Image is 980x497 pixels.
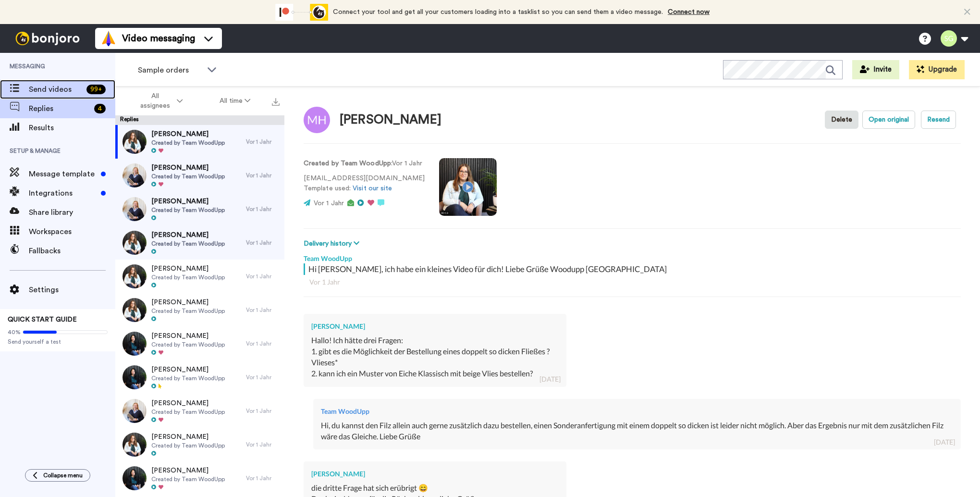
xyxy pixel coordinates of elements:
img: 8ae7a51d-72ec-45a5-9ced-25162c6b3b94-thumb.jpg [122,264,147,288]
img: 894792b5-83fa-4430-afca-88e617d5dfd2-thumb.jpg [122,466,147,490]
strong: Created by Team WoodUpp [304,160,391,167]
div: Vor 1 Jahr [246,172,280,179]
a: [PERSON_NAME]Created by Team WoodUppVor 1 Jahr [115,159,284,192]
div: Vor 1 Jahr [246,205,280,213]
span: QUICK START GUIDE [8,316,77,323]
span: [PERSON_NAME] [151,163,225,173]
span: [PERSON_NAME] [151,264,225,273]
span: Created by Team WoodUpp [151,173,225,180]
div: Vor 1 Jahr [246,340,280,348]
div: [PERSON_NAME] [340,113,441,127]
div: Hi, du kannst den Filz allein auch gerne zusätzlich dazu bestellen, einen Sonderanfertigung mit e... [321,420,953,442]
span: Created by Team WoodUpp [151,374,225,382]
span: [PERSON_NAME] [151,398,225,408]
img: 48dc6e76-8f74-4f51-9524-a4683ca2ddd6-thumb.jpg [122,197,147,221]
div: die dritte Frage hat sich erübrigt 😄 [311,483,559,494]
span: [PERSON_NAME] [151,230,225,240]
span: Created by Team WoodUpp [151,341,225,348]
div: Vor 1 Jahr [246,138,280,146]
a: [PERSON_NAME]Created by Team WoodUppVor 1 Jahr [115,192,284,226]
a: [PERSON_NAME]Created by Team WoodUppVor 1 Jahr [115,327,284,360]
a: [PERSON_NAME]Created by Team WoodUppVor 1 Jahr [115,360,284,394]
span: Created by Team WoodUpp [151,206,225,214]
button: Open original [862,111,915,129]
p: : Vor 1 Jahr [304,159,425,169]
div: Vor 1 Jahr [246,273,280,280]
div: Vor 1 Jahr [246,474,280,482]
div: Replies [115,115,284,125]
span: Created by Team WoodUpp [151,475,225,483]
a: [PERSON_NAME]Created by Team WoodUppVor 1 Jahr [115,125,284,159]
a: [PERSON_NAME]Created by Team WoodUppVor 1 Jahr [115,428,284,461]
div: [DATE] [539,374,561,384]
span: [PERSON_NAME] [151,466,225,475]
img: vm-color.svg [101,31,116,46]
div: Vor 1 Jahr [246,306,280,314]
span: Fallbacks [29,245,115,257]
div: [DATE] [934,437,955,447]
span: Vor 1 Jahr [314,200,344,207]
span: Created by Team WoodUpp [151,307,225,315]
span: Created by Team WoodUpp [151,139,225,147]
a: [PERSON_NAME]Created by Team WoodUppVor 1 Jahr [115,293,284,327]
div: Vor 1 Jahr [246,239,280,247]
span: 40% [8,328,21,336]
div: 4 [94,104,106,113]
div: Vor 1 Jahr [309,277,955,287]
div: 1. gibt es die Möglichkeit der Bestellung eines doppelt so dicken Fließes ? [311,346,559,357]
span: Created by Team WoodUpp [151,273,225,281]
img: 5d426512-1053-4d51-8ab5-0b39976b5517-thumb.jpg [122,332,147,356]
button: All assignees [117,87,201,114]
span: Share library [29,207,115,218]
div: Vlieses* [311,357,559,368]
div: 2. kann ich ein Muster von Eiche Klassisch mit beige Vlies bestellen? [311,368,559,379]
img: bj-logo-header-white.svg [12,32,84,45]
a: [PERSON_NAME]Created by Team WoodUppVor 1 Jahr [115,461,284,495]
span: Created by Team WoodUpp [151,240,225,248]
span: Send videos [29,84,83,95]
span: [PERSON_NAME] [151,365,225,374]
span: [PERSON_NAME] [151,129,225,139]
span: Created by Team WoodUpp [151,408,225,416]
img: e3884078-c71d-4531-ae17-1ad0b637ec8c-thumb.jpg [122,231,147,255]
img: 9631f375-77f7-47bb-8b8a-28c6bba26093-thumb.jpg [122,298,147,322]
p: [EMAIL_ADDRESS][DOMAIN_NAME] Template used: [304,174,425,194]
a: [PERSON_NAME]Created by Team WoodUppVor 1 Jahr [115,226,284,260]
div: Team WoodUpp [304,249,961,263]
a: [PERSON_NAME]Created by Team WoodUppVor 1 Jahr [115,394,284,428]
span: Send yourself a test [8,338,108,346]
button: Delivery history [304,238,362,249]
img: 57a7156a-13de-43dc-8649-4c276c253470-thumb.jpg [122,433,147,457]
div: 99 + [86,85,106,94]
img: 83a6d664-c09c-4226-8335-1e123e16dab6-thumb.jpg [122,130,147,154]
button: Delete [825,111,858,129]
a: [PERSON_NAME]Created by Team WoodUppVor 1 Jahr [115,260,284,293]
a: Visit our site [353,185,392,192]
div: Vor 1 Jahr [246,407,280,415]
span: Replies [29,103,90,114]
img: aa4971c7-4598-446c-8acf-52b90c95ac3c-thumb.jpg [122,399,147,423]
button: Invite [852,60,899,79]
span: Sample orders [138,64,202,76]
span: Collapse menu [43,472,83,479]
span: Settings [29,284,115,296]
button: Collapse menu [25,469,90,482]
span: [PERSON_NAME] [151,298,225,307]
div: animation [275,4,328,21]
img: export.svg [272,98,280,106]
div: Hallo! Ich hätte drei Fragen: [311,335,559,346]
span: Video messaging [122,32,195,45]
span: Message template [29,168,97,180]
div: Team WoodUpp [321,407,953,416]
span: [PERSON_NAME] [151,197,225,206]
img: 6ebf1363-3a4b-4b4a-aeb5-6c0c42fc97b6-thumb.jpg [122,365,147,389]
button: Resend [921,111,956,129]
div: Hi [PERSON_NAME], ich habe ein kleines Video für dich! Liebe Grüße Woodupp [GEOGRAPHIC_DATA] [308,263,958,275]
div: [PERSON_NAME] [311,322,559,331]
button: All time [201,92,269,110]
span: [PERSON_NAME] [151,432,225,442]
div: Vor 1 Jahr [246,441,280,448]
span: Connect your tool and get all your customers loading into a tasklist so you can send them a video... [333,9,663,15]
span: Workspaces [29,226,115,237]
